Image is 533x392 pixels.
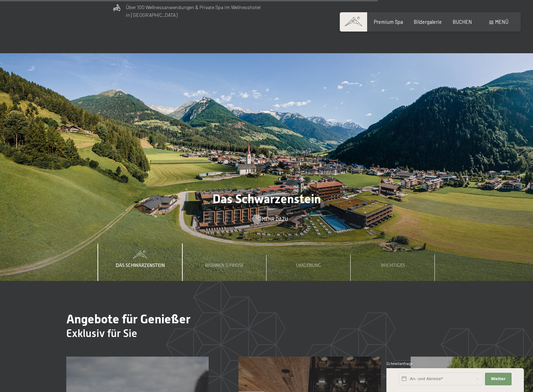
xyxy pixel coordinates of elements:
span: Weiter [491,376,506,382]
span: Angebote für Genießer [66,312,190,326]
a: Premium Spa [374,19,403,25]
span: Das Schwarzenstein [212,192,321,206]
span: Schnellanfrage [386,361,413,366]
span: Umgebung [296,262,321,268]
span: Exklusiv für Sie [66,327,137,339]
span: Wohnen & Preise [205,262,244,268]
a: BUCHEN [453,19,472,25]
button: Weiter [485,373,512,385]
a: Bildergalerie [414,19,442,25]
span: Mehr dazu [262,216,288,223]
p: Über 100 Wellnessanwendungen & Private Spa im Wellnesshotel in [GEOGRAPHIC_DATA] [126,4,262,19]
span: Menü [495,19,508,25]
span: Wichtiges [381,262,405,268]
a: Mehr dazu [252,216,281,223]
span: Das Schwarzenstein [116,262,165,268]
